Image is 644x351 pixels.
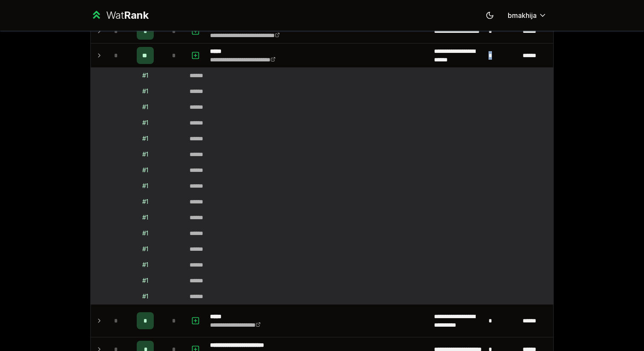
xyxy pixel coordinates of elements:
div: # 1 [142,134,148,143]
a: WatRank [90,9,149,22]
div: # 1 [142,276,148,285]
div: Wat [106,9,149,22]
div: # 1 [142,166,148,174]
div: # 1 [142,213,148,222]
div: # 1 [142,87,148,96]
div: # 1 [142,103,148,111]
div: # 1 [142,229,148,238]
div: # 1 [142,292,148,301]
div: # 1 [142,245,148,253]
div: # 1 [142,150,148,159]
span: bmakhija [508,10,537,20]
span: Rank [124,9,149,21]
div: # 1 [142,261,148,269]
div: # 1 [142,119,148,127]
button: bmakhija [501,8,554,23]
div: # 1 [142,182,148,190]
div: # 1 [142,71,148,80]
div: # 1 [142,197,148,206]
